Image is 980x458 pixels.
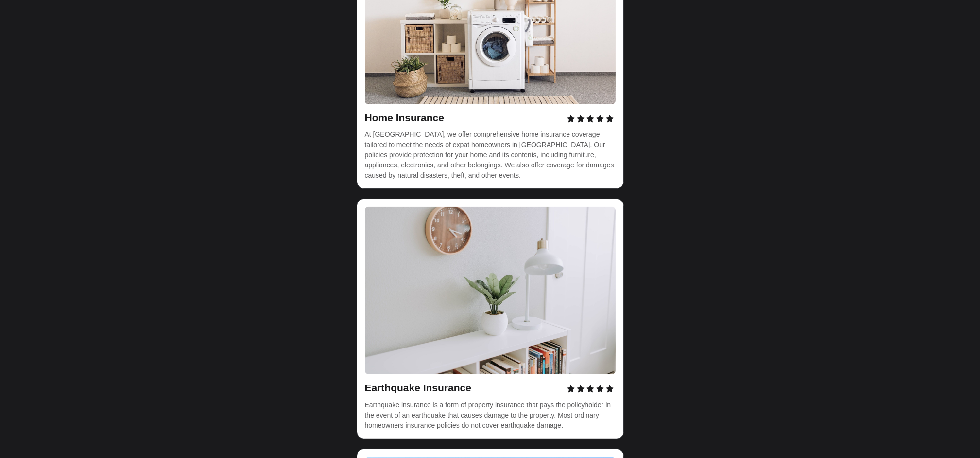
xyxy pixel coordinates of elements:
span: Home Insurance [365,112,444,123]
span: Earthquake Insurance [365,382,471,393]
span: Earthquake insurance is a form of property insurance that pays the policyholder in the event of a... [365,401,613,429]
span: At [GEOGRAPHIC_DATA], we offer comprehensive home insurance coverage tailored to meet the needs o... [365,130,616,179]
img: photo-1533090368676-1fd25485db88.jpg [365,207,616,374]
